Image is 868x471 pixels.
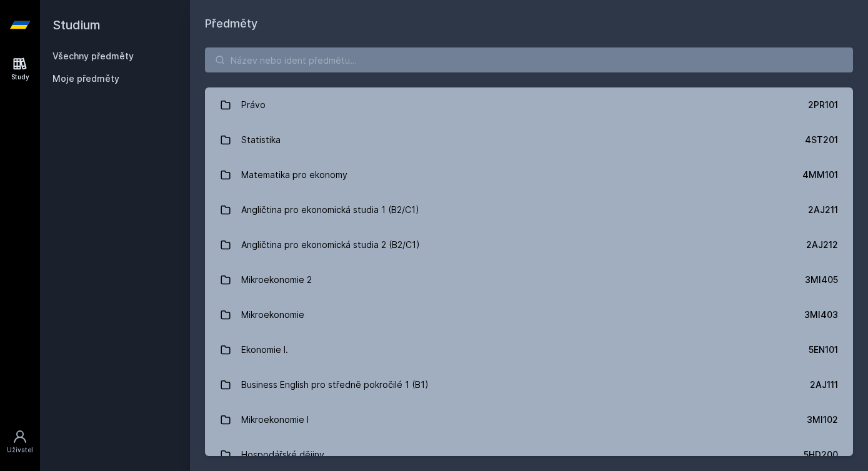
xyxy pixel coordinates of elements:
a: Matematika pro ekonomy 4MM101 [205,157,853,192]
a: Mikroekonomie 2 3MI405 [205,262,853,297]
a: Uživatel [2,423,37,461]
div: Study [11,72,29,82]
div: 3MI403 [804,309,838,321]
a: Angličtina pro ekonomická studia 2 (B2/C1) 2AJ212 [205,227,853,262]
div: 3MI405 [805,274,838,286]
a: Study [2,50,37,88]
div: 5EN101 [809,344,838,356]
div: 2AJ111 [810,379,838,391]
div: 2AJ211 [808,204,838,216]
div: Business English pro středně pokročilé 1 (B1) [241,372,429,397]
div: Uživatel [7,445,33,455]
div: Angličtina pro ekonomická studia 2 (B2/C1) [241,232,420,257]
h1: Předměty [205,15,853,32]
div: Statistika [241,127,281,152]
div: Mikroekonomie I [241,407,309,432]
a: Právo 2PR101 [205,87,853,122]
a: Všechny předměty [52,51,134,61]
a: Business English pro středně pokročilé 1 (B1) 2AJ111 [205,367,853,402]
div: 3MI102 [807,414,838,426]
div: Mikroekonomie [241,302,304,327]
div: 5HD200 [804,449,838,461]
span: Moje předměty [52,72,119,85]
a: Statistika 4ST201 [205,122,853,157]
div: Ekonomie I. [241,337,288,362]
div: Mikroekonomie 2 [241,267,312,292]
a: Ekonomie I. 5EN101 [205,332,853,367]
a: Angličtina pro ekonomická studia 1 (B2/C1) 2AJ211 [205,192,853,227]
div: 2PR101 [808,99,838,111]
div: Angličtina pro ekonomická studia 1 (B2/C1) [241,197,419,222]
div: Hospodářské dějiny [241,442,324,467]
a: Mikroekonomie I 3MI102 [205,402,853,437]
div: 2AJ212 [806,239,838,251]
div: Matematika pro ekonomy [241,162,347,187]
input: Název nebo ident předmětu… [205,47,853,72]
div: 4MM101 [802,169,838,181]
div: Právo [241,92,266,117]
div: 4ST201 [805,134,838,146]
a: Mikroekonomie 3MI403 [205,297,853,332]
